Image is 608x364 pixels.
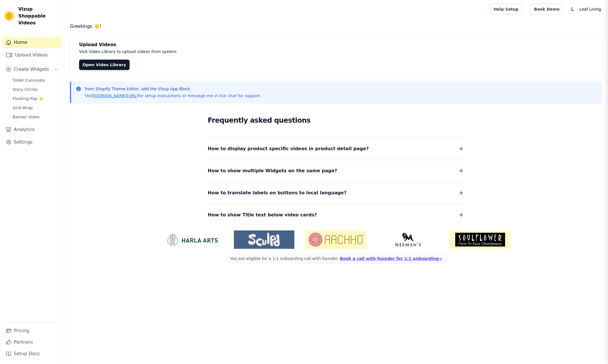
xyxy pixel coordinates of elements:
a: Banner Video [9,113,62,121]
button: How to show Title text below video cards? [208,211,465,219]
a: Story Circles [9,85,62,93]
img: Aachho [306,230,366,249]
text: L [571,6,574,12]
p: from Shopify Theme Editor, add the Vizup App Block [85,86,261,92]
span: Story Circles [13,87,38,92]
span: Vizup Shoppable Videos [18,6,59,26]
a: Analytics [2,124,62,135]
img: Neeman's [378,233,438,246]
span: Slider Carousels [13,77,45,83]
button: Create Widgets [2,64,62,75]
a: Floating-Pop ⭐ [9,95,62,103]
a: Partners [2,336,62,348]
p: Visit for setup instructions or message me in live chat for support. [85,93,261,99]
a: Open Video Library [79,60,130,70]
span: How to display product specific videos in product detail page? [208,145,369,153]
button: How to translate labels on buttons to local language? [208,189,465,197]
span: How to show multiple Widgets on the same page? [208,167,337,175]
h4: Greetings 👋! [70,23,602,30]
img: HarlaArts [162,233,222,246]
a: Book Demo [530,4,563,15]
a: Book a call with founder for 1:1 onboarding [340,256,442,261]
a: Grid Wrap [9,104,62,112]
button: L Leaf Living [568,4,603,14]
span: Create Widgets [14,66,49,73]
img: Sculpd US [234,233,294,246]
p: Visit Video Library to upload videos from system [79,48,336,55]
button: How to show multiple Widgets on the same page? [208,167,465,175]
p: Leaf Living [577,4,603,14]
a: Slider Carousels [9,76,62,84]
img: Vizup [5,11,14,21]
img: Soulflower [450,230,510,249]
a: Help Setup [490,4,522,15]
a: [DOMAIN_NAME][URL] [93,93,138,98]
span: How to show Title text below video cards? [208,211,317,219]
h2: Frequently asked questions [208,115,465,126]
span: Grid Wrap [13,105,33,111]
button: How to display product specific videos in product detail page? [208,145,465,153]
a: Upload Videos [2,49,62,61]
span: Banner Video [13,114,40,120]
a: Setup Docs [2,348,62,359]
a: Pricing [2,325,62,336]
a: Settings [2,136,62,148]
span: How to translate labels on buttons to local language? [208,189,347,197]
span: Floating-Pop ⭐ [13,96,44,101]
h4: Upload Videos [79,41,593,48]
a: Home [2,37,62,48]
